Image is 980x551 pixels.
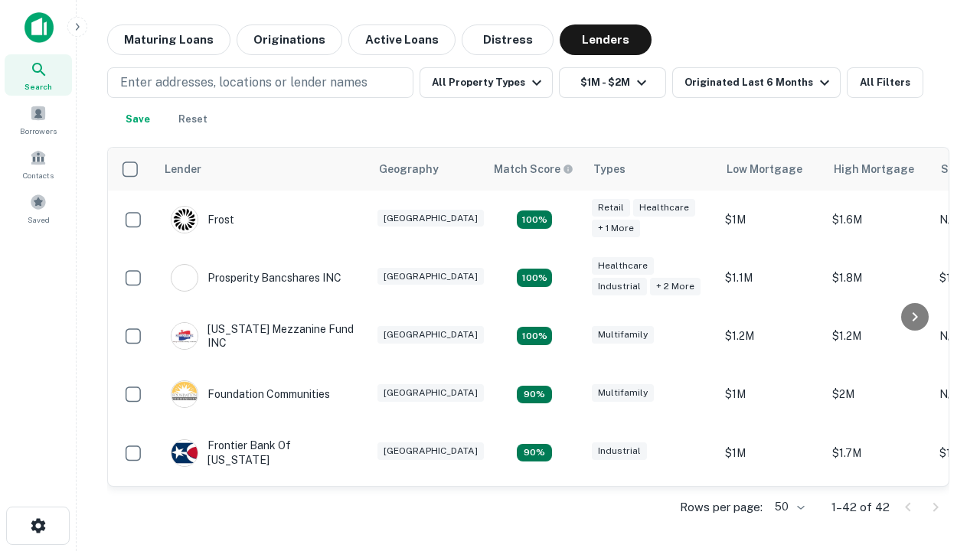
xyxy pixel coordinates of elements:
td: $1.4M [825,482,932,540]
button: Lenders [560,24,652,55]
button: Originated Last 6 Months [672,67,841,98]
div: Foundation Communities [171,380,330,408]
div: Industrial [592,442,647,460]
div: Healthcare [592,257,654,275]
td: $1.6M [825,191,932,249]
td: $1.2M [825,307,932,365]
td: $2M [825,365,932,423]
div: [GEOGRAPHIC_DATA] [377,326,484,344]
img: picture [171,381,198,407]
div: Low Mortgage [727,160,802,178]
a: Contacts [5,143,72,184]
p: Rows per page: [680,498,763,517]
div: High Mortgage [834,160,914,178]
div: Multifamily [592,384,654,402]
th: Geography [370,148,485,191]
div: Geography [379,160,439,178]
p: 1–42 of 42 [831,498,890,517]
span: Borrowers [20,125,57,137]
span: Contacts [23,169,54,181]
div: Originated Last 6 Months [684,73,834,92]
div: Industrial [592,278,647,295]
div: Capitalize uses an advanced AI algorithm to match your search with the best lender. The match sco... [494,161,573,178]
div: Matching Properties: 5, hasApolloMatch: undefined [517,210,552,229]
div: [GEOGRAPHIC_DATA] [377,442,484,460]
h6: Match Score [494,161,570,178]
div: Matching Properties: 4, hasApolloMatch: undefined [517,386,552,404]
button: Reset [168,104,217,135]
div: Frontier Bank Of [US_STATE] [171,439,354,466]
td: $1M [717,191,825,249]
button: Maturing Loans [107,24,230,55]
div: Retail [592,199,630,217]
img: picture [171,440,198,466]
img: picture [171,265,198,291]
div: [GEOGRAPHIC_DATA] [377,384,484,402]
td: $1.7M [825,423,932,481]
a: Search [5,54,72,96]
div: Types [593,160,626,178]
a: Saved [5,187,72,229]
td: $1.2M [717,307,825,365]
th: Capitalize uses an advanced AI algorithm to match your search with the best lender. The match sco... [485,148,584,191]
button: Originations [237,24,342,55]
div: Lender [165,160,201,178]
div: Matching Properties: 5, hasApolloMatch: undefined [517,327,552,345]
div: [GEOGRAPHIC_DATA] [377,210,484,227]
div: Matching Properties: 8, hasApolloMatch: undefined [517,269,552,287]
div: 50 [769,496,807,518]
th: Types [584,148,717,191]
td: $1M [717,365,825,423]
p: Enter addresses, locations or lender names [120,73,367,92]
div: Prosperity Bancshares INC [171,264,341,292]
button: Enter addresses, locations or lender names [107,67,413,98]
iframe: Chat Widget [903,429,980,502]
td: $1.8M [825,249,932,307]
td: $1.1M [717,249,825,307]
div: Multifamily [592,326,654,344]
button: All Property Types [420,67,553,98]
img: capitalize-icon.png [24,12,54,43]
img: picture [171,323,198,349]
button: Save your search to get updates of matches that match your search criteria. [113,104,162,135]
button: All Filters [847,67,923,98]
div: Matching Properties: 4, hasApolloMatch: undefined [517,444,552,462]
button: Distress [462,24,554,55]
th: Low Mortgage [717,148,825,191]
div: Frost [171,206,234,233]
img: picture [171,207,198,233]
td: $1.4M [717,482,825,540]
td: $1M [717,423,825,481]
a: Borrowers [5,99,72,140]
span: Search [24,80,52,93]
span: Saved [28,214,50,226]
th: High Mortgage [825,148,932,191]
div: Healthcare [633,199,695,217]
th: Lender [155,148,370,191]
div: + 1 more [592,220,640,237]
button: $1M - $2M [559,67,666,98]
div: [GEOGRAPHIC_DATA] [377,268,484,285]
div: + 2 more [650,278,701,295]
button: Active Loans [348,24,456,55]
div: [US_STATE] Mezzanine Fund INC [171,322,354,350]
